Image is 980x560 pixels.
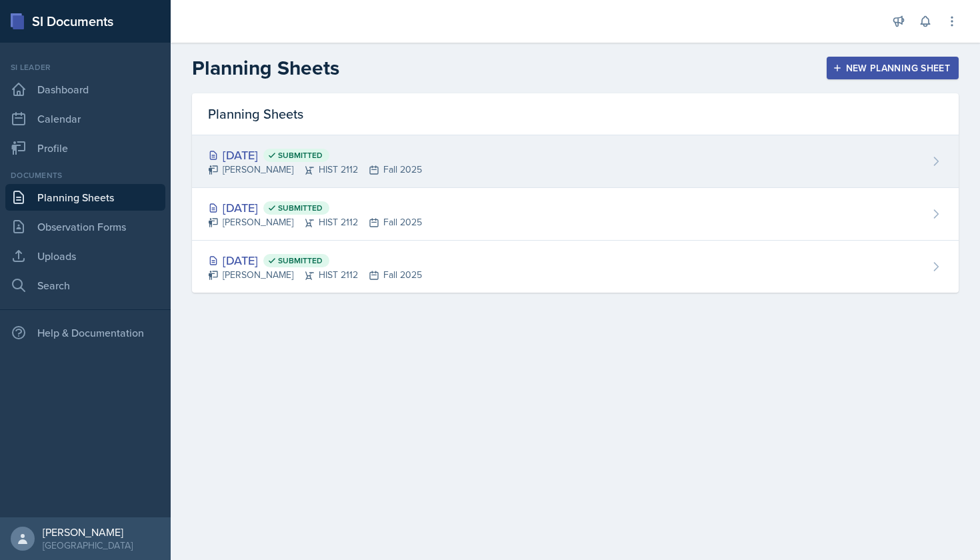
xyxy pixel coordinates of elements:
[5,319,165,346] div: Help & Documentation
[208,268,422,282] div: [PERSON_NAME] HIST 2112 Fall 2025
[278,255,323,266] span: Submitted
[192,135,959,188] a: [DATE] Submitted [PERSON_NAME]HIST 2112Fall 2025
[43,525,133,539] div: [PERSON_NAME]
[192,241,959,293] a: [DATE] Submitted [PERSON_NAME]HIST 2112Fall 2025
[208,199,422,217] div: [DATE]
[192,93,959,135] div: Planning Sheets
[278,150,323,161] span: Submitted
[192,56,339,80] h2: Planning Sheets
[835,63,950,73] div: New Planning Sheet
[5,105,165,132] a: Calendar
[5,272,165,299] a: Search
[827,57,959,79] button: New Planning Sheet
[5,184,165,211] a: Planning Sheets
[5,76,165,103] a: Dashboard
[5,169,165,181] div: Documents
[208,146,422,164] div: [DATE]
[5,61,165,73] div: Si leader
[5,243,165,269] a: Uploads
[5,135,165,161] a: Profile
[5,213,165,240] a: Observation Forms
[43,539,133,552] div: [GEOGRAPHIC_DATA]
[278,203,323,213] span: Submitted
[208,163,422,177] div: [PERSON_NAME] HIST 2112 Fall 2025
[192,188,959,241] a: [DATE] Submitted [PERSON_NAME]HIST 2112Fall 2025
[208,251,422,269] div: [DATE]
[208,215,422,229] div: [PERSON_NAME] HIST 2112 Fall 2025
